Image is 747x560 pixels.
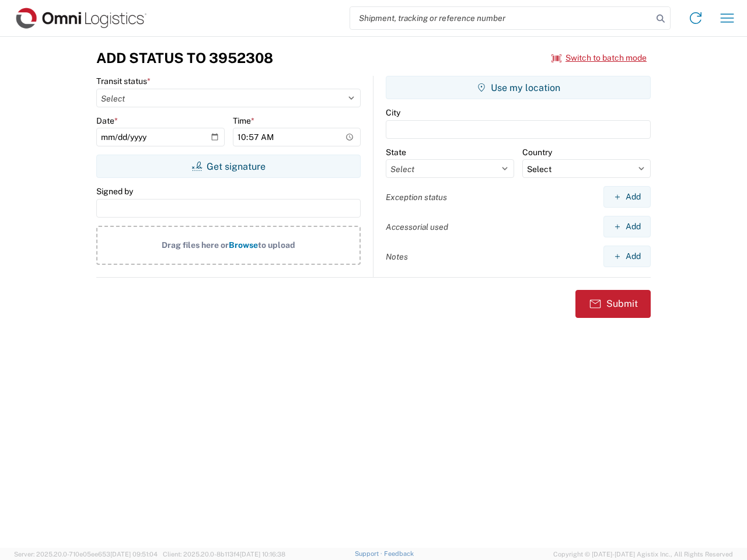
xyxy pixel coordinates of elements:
[96,116,118,126] label: Date
[229,240,258,250] span: Browse
[386,107,400,118] label: City
[258,240,295,250] span: to upload
[553,549,733,559] span: Copyright © [DATE]-[DATE] Agistix Inc., All Rights Reserved
[386,251,408,262] label: Notes
[240,551,285,558] span: [DATE] 10:16:38
[551,48,647,68] button: Switch to batch mode
[14,551,158,558] span: Server: 2025.20.0-710e05ee653
[603,246,651,267] button: Add
[386,222,448,232] label: Accessorial used
[384,550,414,557] a: Feedback
[575,290,651,318] button: Submit
[96,155,361,178] button: Get signature
[96,186,133,197] label: Signed by
[350,7,652,29] input: Shipment, tracking or reference number
[603,216,651,237] button: Add
[522,147,552,157] label: Country
[110,551,158,558] span: [DATE] 09:51:04
[96,76,151,86] label: Transit status
[603,186,651,208] button: Add
[162,240,229,250] span: Drag files here or
[386,192,447,202] label: Exception status
[233,116,254,126] label: Time
[355,550,384,557] a: Support
[163,551,285,558] span: Client: 2025.20.0-8b113f4
[386,147,406,157] label: State
[386,76,651,99] button: Use my location
[96,50,273,66] h3: Add Status to 3952308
